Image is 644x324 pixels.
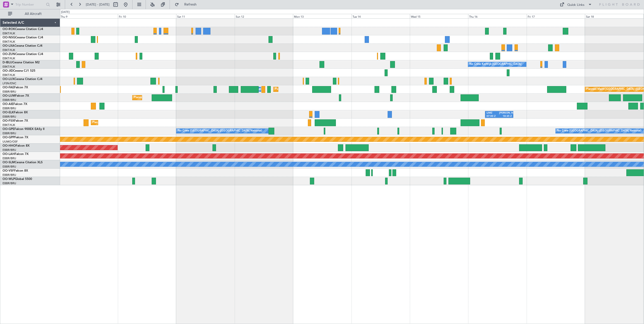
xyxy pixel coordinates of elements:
a: OO-LUXCessna Citation CJ4 [3,78,42,81]
span: OO-LAH [3,153,15,156]
div: Planned Maint Kortrijk-[GEOGRAPHIC_DATA] [92,119,151,126]
a: EBKT/KJK [3,40,15,44]
a: OO-VSFFalcon 8X [3,169,28,172]
a: EBBR/BRU [3,173,16,177]
div: 18:35 Z [499,115,512,118]
a: OO-NSGCessna Citation CJ4 [3,36,43,39]
span: Refresh [180,3,201,6]
div: Thu 9 [60,14,118,18]
span: D-IBLU [3,61,12,64]
div: Sat 11 [176,14,234,18]
a: OO-ROKCessna Citation CJ4 [3,28,43,31]
a: EBBR/BRU [3,156,16,160]
a: OO-ZUNCessna Citation CJ4 [3,53,43,56]
a: OO-LAHFalcon 7X [3,153,29,156]
div: [DATE] [61,10,70,14]
div: No Crew [GEOGRAPHIC_DATA] ([GEOGRAPHIC_DATA] National) [178,127,262,135]
span: All Aircraft [13,12,53,16]
a: OO-FAEFalcon 7X [3,86,28,89]
span: OO-FSX [3,119,14,122]
a: OO-WLPGlobal 5500 [3,178,32,181]
div: Fri 10 [118,14,176,18]
a: EBKT/KJK [3,57,15,60]
div: [PERSON_NAME] [499,111,512,115]
span: OO-JID [3,69,13,72]
span: OO-GPE [3,128,14,131]
span: OO-ROK [3,28,15,31]
div: Quick Links [567,3,584,8]
div: LIMZ [487,111,499,115]
a: LFSN/ENC [3,82,16,85]
div: Planned Maint Melsbroek Air Base [275,86,319,93]
a: OO-AIEFalcon 7X [3,103,27,106]
button: Refresh [172,1,203,9]
a: OO-JIDCessna CJ1 525 [3,69,35,72]
div: 07:00 Z [487,115,499,118]
a: OO-FSXFalcon 7X [3,119,28,122]
a: EBKT/KJK [3,65,15,69]
a: OO-SLMCessna Citation XLS [3,161,43,164]
a: EBBR/BRU [3,90,16,94]
div: Mon 13 [293,14,351,18]
a: OO-GPPFalcon 7X [3,136,28,139]
div: Planned Maint [GEOGRAPHIC_DATA] ([GEOGRAPHIC_DATA] National) [134,94,225,101]
a: OO-HHOFalcon 8X [3,144,30,147]
span: OO-GPP [3,136,14,139]
span: OO-VSF [3,169,14,172]
span: OO-LUM [3,94,15,97]
span: OO-LUX [3,78,14,81]
span: OO-SLM [3,161,15,164]
a: EBKT/KJK [3,123,15,127]
a: EBBR/BRU [3,115,16,119]
div: No Crew Kortrijk-[GEOGRAPHIC_DATA] [469,61,521,68]
a: EBBR/BRU [3,181,16,185]
span: OO-ELK [3,111,14,114]
input: Trip Number [15,1,44,8]
a: OO-GPEFalcon 900EX EASy II [3,128,44,131]
span: OO-AIE [3,103,13,106]
a: EBBR/BRU [3,165,16,169]
a: OO-ELKFalcon 8X [3,111,28,114]
span: OO-ZUN [3,53,15,56]
div: Tue 14 [352,14,410,18]
a: EBKT/KJK [3,73,15,77]
a: EBKT/KJK [3,48,15,52]
a: EBKT/KJK [3,32,15,35]
span: OO-LXA [3,44,14,47]
div: Fri 17 [527,14,585,18]
div: Sat 18 [585,14,643,18]
a: EBBR/BRU [3,98,16,102]
button: All Aircraft [6,10,55,18]
span: OO-WLP [3,178,15,181]
button: Quick Links [557,1,595,9]
span: OO-FAE [3,86,14,89]
a: OO-LXACessna Citation CJ4 [3,44,42,47]
a: EBBR/BRU [3,131,16,135]
div: Sun 12 [235,14,293,18]
span: OO-NSG [3,36,15,39]
div: Thu 16 [468,14,526,18]
span: [DATE] - [DATE] [86,2,110,7]
a: UUMO/OSF [3,140,18,144]
a: EBBR/BRU [3,148,16,152]
div: No Crew [GEOGRAPHIC_DATA] ([GEOGRAPHIC_DATA] National) [557,127,641,135]
a: OO-LUMFalcon 7X [3,94,29,97]
a: D-IBLUCessna Citation M2 [3,61,40,64]
a: EBBR/BRU [3,106,16,110]
div: Wed 15 [410,14,468,18]
span: OO-HHO [3,144,16,147]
